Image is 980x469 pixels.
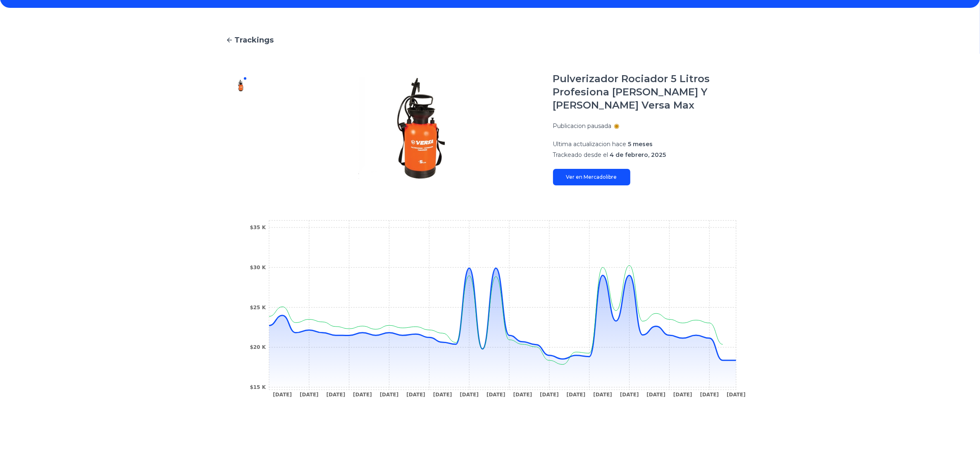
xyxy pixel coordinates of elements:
[553,140,627,148] span: Ultima actualizacion hace
[553,72,755,112] h1: Pulverizador Rociador 5 Litros Profesiona [PERSON_NAME] Y [PERSON_NAME] Versa Max
[300,392,319,398] tspan: [DATE]
[250,225,266,230] tspan: $35 K
[486,392,505,398] tspan: [DATE]
[460,392,479,398] tspan: [DATE]
[566,392,585,398] tspan: [DATE]
[727,392,746,398] tspan: [DATE]
[553,122,612,130] p: Publicacion pausada
[269,72,536,185] img: Pulverizador Rociador 5 Litros Profesiona Con Lanza Y Correa Versa Max
[226,34,755,46] a: Trackings
[353,392,372,398] tspan: [DATE]
[513,392,532,398] tspan: [DATE]
[553,151,608,159] span: Trackeado desde el
[620,392,639,398] tspan: [DATE]
[700,392,719,398] tspan: [DATE]
[250,345,266,351] tspan: $20 K
[628,140,653,148] span: 5 meses
[646,392,665,398] tspan: [DATE]
[540,392,559,398] tspan: [DATE]
[235,34,274,46] span: Trackings
[379,392,398,398] tspan: [DATE]
[326,392,345,398] tspan: [DATE]
[673,392,692,398] tspan: [DATE]
[250,305,266,310] tspan: $25 K
[610,151,666,159] span: 4 de febrero, 2025
[433,392,452,398] tspan: [DATE]
[553,169,630,185] a: Ver en Mercadolibre
[232,79,246,92] img: Pulverizador Rociador 5 Litros Profesiona Con Lanza Y Correa Versa Max
[593,392,612,398] tspan: [DATE]
[273,392,292,398] tspan: [DATE]
[250,384,266,390] tspan: $15 K
[250,265,266,270] tspan: $30 K
[406,392,425,398] tspan: [DATE]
